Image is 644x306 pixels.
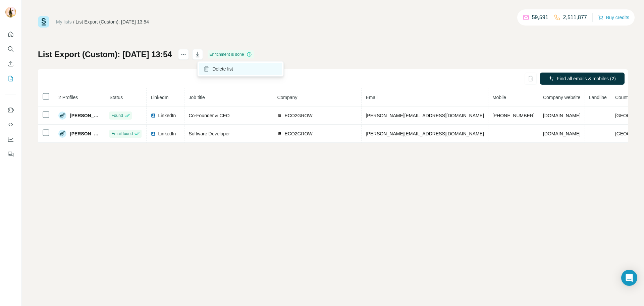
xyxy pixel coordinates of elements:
p: 59,591 [532,13,548,21]
div: Enrichment is done [208,50,254,58]
img: Avatar [58,130,66,138]
span: Landline [589,95,607,100]
span: Mobile [492,95,506,100]
span: Co-Founder & CEO [189,113,229,118]
span: LinkedIn [158,112,176,119]
img: Avatar [58,112,66,120]
button: Dashboard [5,133,16,145]
h1: List Export (Custom): [DATE] 13:54 [38,49,172,60]
span: [PERSON_NAME][EMAIL_ADDRESS][DOMAIN_NAME] [366,113,484,118]
div: Delete list [199,63,282,75]
button: Enrich CSV [5,58,16,70]
span: [PERSON_NAME][EMAIL_ADDRESS][DOMAIN_NAME] [366,131,484,136]
img: Surfe Logo [38,16,49,28]
span: ECO2GROW [284,112,312,119]
button: Use Surfe on LinkedIn [5,104,16,116]
span: Software Developer [189,131,230,136]
button: Find all emails & mobiles (2) [540,73,625,85]
span: Company [277,95,297,100]
span: ECO2GROW [284,130,312,137]
button: actions [178,49,189,60]
img: LinkedIn logo [151,131,156,136]
button: Quick start [5,28,16,40]
span: Email [366,95,377,100]
button: My lists [5,73,16,85]
span: Country [615,95,632,100]
span: [DOMAIN_NAME] [543,113,581,118]
img: company-logo [277,113,282,118]
span: Found [111,113,123,119]
button: Search [5,43,16,55]
img: Avatar [5,7,16,17]
span: [DOMAIN_NAME] [543,131,581,136]
a: My lists [56,19,72,25]
div: List Export (Custom): [DATE] 13:54 [76,18,149,25]
span: Job title [189,95,205,100]
span: [PERSON_NAME] [70,130,101,137]
span: 2 Profiles [58,95,78,100]
span: [PERSON_NAME] [70,112,101,119]
li: / [73,18,74,25]
span: Company website [543,95,580,100]
span: Email found [111,131,132,137]
img: LinkedIn logo [151,113,156,118]
div: Open Intercom Messenger [621,270,637,286]
button: Use Surfe API [5,119,16,131]
button: Feedback [5,148,16,160]
span: LinkedIn [151,95,168,100]
span: [PHONE_NUMBER] [492,113,535,118]
p: 2,511,877 [563,13,587,21]
span: LinkedIn [158,130,176,137]
img: company-logo [277,131,282,136]
button: Buy credits [598,13,629,22]
span: Find all emails & mobiles (2) [557,75,616,82]
span: Status [109,95,123,100]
